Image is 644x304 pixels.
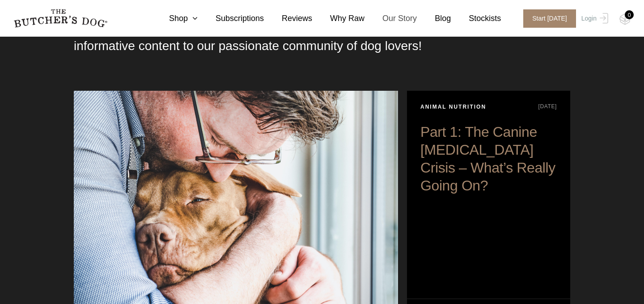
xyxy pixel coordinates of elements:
[312,13,364,25] a: Why Raw
[364,13,417,25] a: Our Story
[579,9,608,28] a: Login
[407,123,570,208] h2: Part 1: The Canine [MEDICAL_DATA] Crisis – What’s Really Going On?
[407,91,570,123] span: ANIMAL NUTRITION
[625,10,634,19] div: 0
[74,19,570,55] h4: Alongside delivering raw dog food we like providing a dose of positive, inspiring and informative...
[514,9,579,28] a: Start [DATE]
[619,13,631,25] img: TBD_Cart-Empty.png
[198,13,264,25] a: Subscriptions
[523,9,576,28] span: Start [DATE]
[151,13,198,25] a: Shop
[264,13,312,25] a: Reviews
[417,13,451,25] a: Blog
[451,13,501,25] a: Stockists
[538,100,557,113] p: [DATE]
